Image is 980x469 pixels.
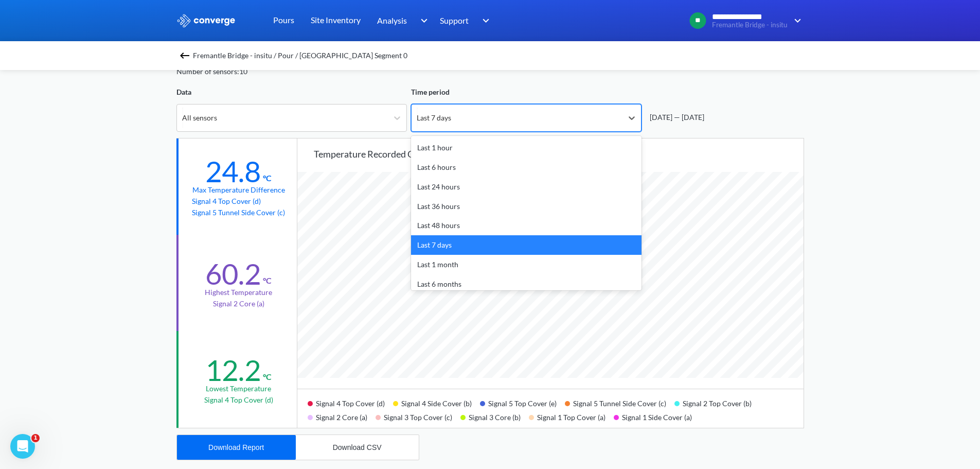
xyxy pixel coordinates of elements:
[712,21,788,29] span: Fremantle Bridge - insitu
[614,409,700,423] div: Signal 1 Side Cover (a)
[411,274,642,294] div: Last 6 months
[182,112,217,124] div: All sensors
[204,394,273,406] p: Signal 4 Top Cover (d)
[205,353,261,388] div: 12.2
[674,395,760,409] div: Signal 2 Top Cover (b)
[176,66,247,77] div: Number of sensors: 10
[31,434,40,442] span: 1
[414,14,430,27] img: downArrow.svg
[205,154,261,189] div: 24.8
[10,434,35,459] iframe: Intercom live chat
[411,235,642,255] div: Last 7 days
[417,112,451,124] div: Last 7 days
[193,48,407,63] span: Fremantle Bridge - insitu / Pour / [GEOGRAPHIC_DATA] Segment 0
[205,256,261,291] div: 60.2
[192,184,285,196] div: Max temperature difference
[206,383,271,394] div: Lowest temperature
[411,255,642,274] div: Last 1 month
[411,158,642,177] div: Last 6 hours
[179,49,191,62] img: backspace.svg
[411,216,642,235] div: Last 48 hours
[177,435,296,460] button: Download Report
[176,86,407,98] div: Data
[411,177,642,197] div: Last 24 hours
[213,298,264,309] p: Signal 2 Core (a)
[411,197,642,216] div: Last 36 hours
[333,443,382,451] div: Download CSV
[393,395,480,409] div: Signal 4 Side Cover (b)
[646,112,704,123] div: [DATE] — [DATE]
[411,138,642,158] div: Last 1 hour
[411,86,642,98] div: Time period
[376,409,460,423] div: Signal 3 Top Cover (c)
[565,395,674,409] div: Signal 5 Tunnel Side Cover (c)
[480,395,565,409] div: Signal 5 Top Cover (e)
[205,287,272,298] div: Highest temperature
[192,196,285,207] p: Signal 4 Top Cover (d)
[476,14,492,27] img: downArrow.svg
[377,14,407,27] span: Analysis
[192,207,285,218] p: Signal 5 Tunnel Side Cover (c)
[176,14,236,27] img: logo_ewhite.svg
[440,14,469,27] span: Support
[460,409,529,423] div: Signal 3 Core (b)
[208,443,264,451] div: Download Report
[788,14,804,27] img: downArrow.svg
[308,409,376,423] div: Signal 2 Core (a)
[296,435,419,460] button: Download CSV
[314,147,804,161] div: Temperature recorded over time
[308,395,393,409] div: Signal 4 Top Cover (d)
[529,409,614,423] div: Signal 1 Top Cover (a)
